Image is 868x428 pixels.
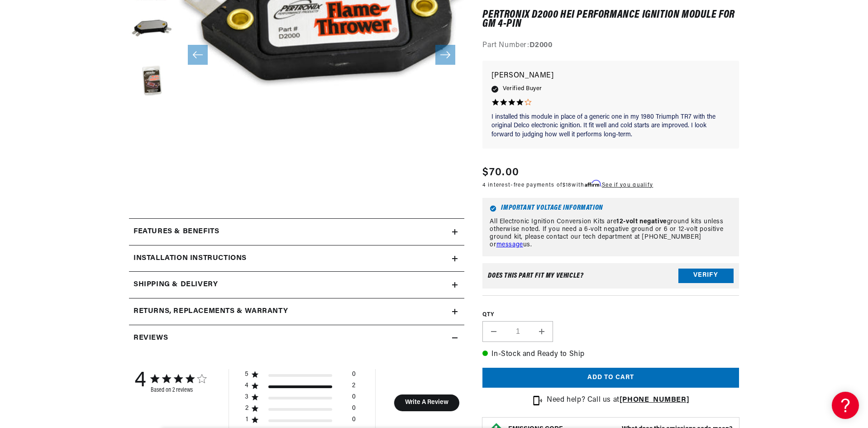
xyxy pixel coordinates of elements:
[491,70,730,82] p: [PERSON_NAME]
[129,10,174,55] button: Load image 3 in gallery view
[482,181,653,189] p: 4 interest-free payments of with .
[490,206,732,212] h6: Important Voltage Information
[134,226,219,238] h2: Features & Benefits
[245,370,356,382] div: 5 star by 0 reviews
[129,298,464,325] summary: Returns, Replacements & Warranty
[352,370,356,382] div: 0
[134,332,168,344] h2: Reviews
[491,113,730,139] p: I installed this module in place of a generic one in my 1980 Triumph TR7 with the original Delco ...
[245,404,356,416] div: 2 star by 0 reviews
[482,164,519,181] span: $70.00
[616,219,667,226] strong: 12-volt negative
[245,416,356,427] div: 1 star by 0 reviews
[151,387,206,394] div: Based on 2 reviews
[529,42,553,49] strong: D2000
[134,279,218,291] h2: Shipping & Delivery
[563,183,572,188] span: $18
[245,404,249,413] div: 2
[482,40,739,52] div: Part Number:
[394,394,459,411] button: Write A Review
[602,183,653,188] a: See if you qualify - Learn more about Affirm Financing (opens in modal)
[503,84,542,94] span: Verified Buyer
[245,393,249,401] div: 3
[488,272,583,279] div: Does This part fit My vehicle?
[129,325,464,351] summary: Reviews
[352,416,356,427] div: 0
[245,393,356,404] div: 3 star by 0 reviews
[482,349,739,361] p: In-Stock and Ready to Ship
[496,241,523,248] a: message
[245,416,249,424] div: 1
[188,45,208,65] button: Slide left
[134,306,288,317] h2: Returns, Replacements & Warranty
[129,59,174,105] button: Load image 4 in gallery view
[245,382,356,393] div: 4 star by 2 reviews
[585,180,601,187] span: Affirm
[245,370,249,379] div: 5
[352,382,355,393] div: 2
[490,219,732,249] p: All Electronic Ignition Conversion Kits are ground kits unless otherwise noted. If you need a 6-v...
[620,397,689,404] a: [PHONE_NUMBER]
[482,10,739,29] h1: PerTronix D2000 HEI Performance Ignition Module for GM 4-Pin
[134,369,146,394] div: 4
[245,382,249,390] div: 4
[352,404,356,416] div: 0
[482,368,739,388] button: Add to cart
[352,393,356,404] div: 0
[134,253,247,264] h2: Installation instructions
[129,219,464,245] summary: Features & Benefits
[678,269,734,283] button: Verify
[547,395,689,407] p: Need help? Call us at
[482,311,739,319] label: QTY
[129,272,464,298] summary: Shipping & Delivery
[435,45,455,65] button: Slide right
[129,245,464,272] summary: Installation instructions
